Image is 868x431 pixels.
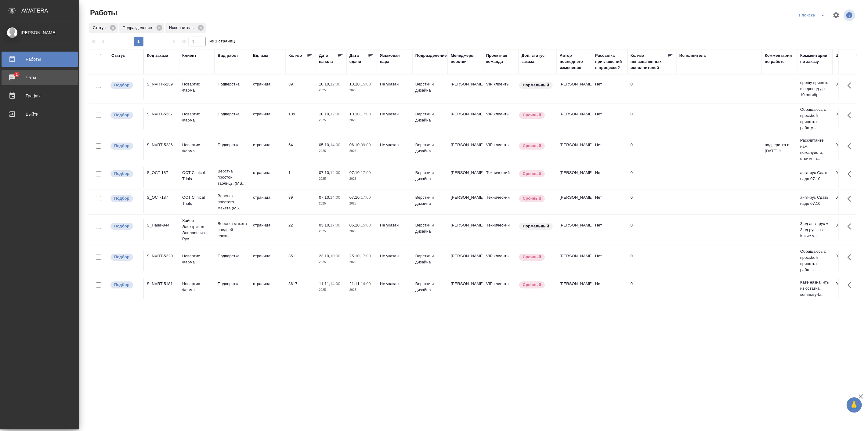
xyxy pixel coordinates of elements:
a: 1Чаты [2,70,78,85]
p: Подбор [114,112,129,118]
td: VIP клиенты [483,108,519,129]
div: Кол-во неназначенных исполнителей [631,53,667,71]
td: 3617 [285,278,316,299]
td: 0 [627,278,676,299]
p: Срочный [523,143,541,149]
button: Здесь прячутся важные кнопки [844,219,859,234]
td: Верстки и дизайна [412,108,448,129]
td: VIP клиенты [483,278,519,299]
a: График [2,88,78,103]
div: S_Haier-844 [147,222,176,228]
td: [PERSON_NAME] [557,108,592,129]
div: S_NVRT-5220 [147,253,176,259]
button: Здесь прячутся важные кнопки [844,191,859,206]
td: [PERSON_NAME] [557,139,592,160]
button: Здесь прячутся важные кнопки [844,78,859,93]
p: Новартис Фарма [182,81,212,93]
td: страница [250,167,285,188]
p: 23.10, [319,254,330,258]
div: Исполнитель [679,53,706,59]
p: Подбор [114,143,129,149]
td: Верстки и дизайна [412,219,448,241]
p: 07.10, [319,170,330,175]
td: 0 [833,108,863,129]
td: Не указан [377,78,412,100]
td: 39 [285,78,316,100]
p: 12:00 [330,112,340,116]
p: 2025 [349,87,374,93]
p: 14:00 [330,195,340,200]
p: Подбор [114,223,129,229]
td: страница [250,191,285,213]
p: 2025 [349,259,374,265]
div: Языковая пара [380,53,409,65]
td: Верстки и дизайна [412,191,448,213]
p: Новартис Фарма [182,253,212,265]
p: 07.10, [349,195,361,200]
p: Срочный [523,171,541,177]
div: Менеджеры верстки [451,53,480,65]
p: 05.10, [319,143,330,147]
p: [PERSON_NAME] [451,111,480,117]
td: 0 [627,108,676,129]
p: 06.10, [349,143,361,147]
p: 2025 [349,228,374,234]
span: 1 [12,71,21,78]
div: S_NVRT-5236 [147,142,176,148]
div: AWATERA [21,5,79,17]
p: прошу принять в перевод до 10 октябр... [800,80,830,98]
div: S_OCT-187 [147,194,176,201]
p: 2025 [319,228,343,234]
p: 06.10, [349,223,361,227]
p: 10.10, [319,112,330,116]
td: Технический [483,191,519,213]
p: 11.11, [319,281,330,286]
p: [PERSON_NAME] [451,253,480,259]
td: Не указан [377,278,412,299]
td: 0 [833,167,863,188]
p: 2025 [319,287,343,293]
p: Новартис Фарма [182,281,212,293]
p: Подверстка [218,81,247,87]
p: [PERSON_NAME] [451,194,480,201]
p: [PERSON_NAME] [451,170,480,176]
div: S_NVRT-5239 [147,81,176,87]
p: 10.10, [349,82,361,86]
p: Новартис Фарма [182,142,212,154]
div: Можно подбирать исполнителей [110,222,140,230]
td: 54 [285,139,316,160]
td: Верстки и дизайна [412,250,448,271]
p: 03.10, [319,223,330,227]
td: Технический [483,167,519,188]
div: Выйти [5,110,75,119]
p: 12:00 [330,82,340,86]
td: Не указан [377,108,412,129]
p: 21.11, [349,281,361,286]
p: [PERSON_NAME] [451,222,480,228]
p: 10.10, [319,82,330,86]
td: Верстки и дизайна [412,139,448,160]
p: 10.10, [349,112,361,116]
td: Нет [592,139,627,160]
td: Не указан [377,139,412,160]
p: Подбор [114,171,129,177]
div: [PERSON_NAME] [5,29,75,36]
td: 0 [833,78,863,100]
p: 3 рд англ-рус + 3 рд рус-каз Какие у... [800,221,830,239]
p: 2025 [319,117,343,123]
div: Можно подбирать исполнителей [110,111,140,119]
td: [PERSON_NAME] [557,219,592,241]
div: Дата начала [319,53,337,65]
div: Код заказа [147,53,168,59]
td: VIP клиенты [483,139,519,160]
a: Работы [2,52,78,67]
td: 0 [627,191,676,213]
div: Можно подбирать исполнителей [110,170,140,178]
p: 2025 [349,201,374,207]
p: 15:00 [361,223,371,227]
td: 1 [285,167,316,188]
td: 0 [833,191,863,213]
p: 2025 [319,87,343,93]
div: S_NVRT-5237 [147,111,176,117]
p: Исполнитель [169,25,196,31]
